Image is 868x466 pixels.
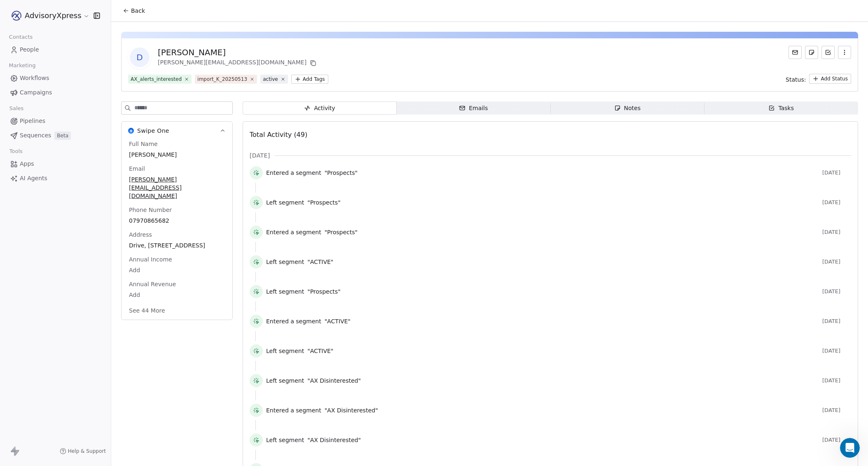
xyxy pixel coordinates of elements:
[13,157,129,173] div: Our usual reply time 🕒
[822,288,851,295] span: [DATE]
[13,220,129,228] div: Hi,
[145,3,159,18] div: Close
[122,122,232,140] button: Swipe OneSwipe One
[307,347,333,355] span: "ACTIVE"
[7,196,158,215] div: Mrinal says…
[7,157,104,171] a: Apps
[20,131,51,140] span: Sequences
[7,215,135,273] div: Hi,Please allow me some time to check this.I will get back to you soon with an update.
[5,59,39,72] span: Marketing
[20,74,49,82] span: Workflows
[20,88,52,97] span: Campaigns
[7,71,104,85] a: Workflows
[307,287,340,296] span: "Prospects"
[266,377,304,385] span: Left segment
[124,303,170,318] button: See 44 More
[131,75,182,83] div: AX_alerts_interested
[266,258,304,266] span: Left segment
[30,59,158,109] div: If an email address exists in one or more segments that are used in a campaign, can you confirm t...
[291,75,328,84] button: Add Tags
[20,45,39,54] span: People
[266,317,321,325] span: Entered a segment
[12,11,21,21] img: AX_logo_device_1080.png
[60,448,106,454] a: Help & Support
[7,115,158,185] div: Fin says…
[266,228,321,236] span: Entered a segment
[5,31,36,43] span: Contacts
[158,47,318,58] div: [PERSON_NAME]
[127,206,173,214] span: Phone Number
[197,75,247,83] div: import_K_20250513
[129,241,225,249] span: Drive, [STREET_ADDRESS]
[840,438,860,458] iframe: Intercom live chat
[23,5,37,18] img: Profile image for Mrinal
[13,270,19,277] button: Emoji picker
[7,43,104,56] a: People
[263,75,278,83] div: active
[36,64,152,104] div: If an email address exists in one or more segments that are used in a campaign, can you confirm t...
[822,407,851,414] span: [DATE]
[129,266,225,274] span: Add
[141,267,154,280] button: Send a message…
[20,165,38,172] b: 1 day
[39,197,47,205] img: Profile image for Mrinal
[13,120,129,153] div: You’ll get replies here and in your email: ✉️
[39,270,46,277] button: Upload attachment
[822,229,851,235] span: [DATE]
[10,9,88,23] button: AdvisoryXpress
[127,280,178,288] span: Annual Revenue
[13,137,126,152] b: [PERSON_NAME][EMAIL_ADDRESS][DOMAIN_NAME]
[266,198,304,207] span: Left segment
[127,231,154,239] span: Address
[250,151,270,160] span: [DATE]
[459,104,488,113] div: Emails
[822,437,851,443] span: [DATE]
[7,215,158,292] div: Mrinal says…
[307,436,361,444] span: "AX Disinterested"
[822,199,851,206] span: [DATE]
[26,270,33,277] button: Gif picker
[7,86,104,99] a: Campaigns
[7,59,158,115] div: Steve says…
[325,317,351,325] span: "ACTIVE"
[129,217,225,225] span: 07970865682
[266,287,304,296] span: Left segment
[266,169,321,177] span: Entered a segment
[129,291,225,299] span: Add
[266,347,304,355] span: Left segment
[6,102,27,115] span: Sales
[7,47,158,59] div: [DATE]
[127,165,147,173] span: Email
[127,255,174,264] span: Annual Income
[307,198,340,207] span: "Prospects"
[614,104,641,113] div: Notes
[20,117,45,125] span: Pipelines
[266,406,321,414] span: Entered a segment
[20,160,34,168] span: Apps
[158,58,318,68] div: [PERSON_NAME][EMAIL_ADDRESS][DOMAIN_NAME]
[40,10,56,19] p: Active
[7,129,104,142] a: SequencesBeta
[325,169,358,177] span: "Prospects"
[7,253,158,267] textarea: Message…
[129,3,145,19] button: Home
[40,4,61,10] h1: Mrinal
[54,132,71,140] span: Beta
[20,174,47,183] span: AI Agents
[266,436,304,444] span: Left segment
[7,172,104,185] a: AI Agents
[130,47,150,67] span: D
[127,140,159,148] span: Full Name
[7,115,135,178] div: You’ll get replies here and in your email:✉️[PERSON_NAME][EMAIL_ADDRESS][DOMAIN_NAME]Our usual re...
[768,104,794,113] div: Tasks
[822,377,851,384] span: [DATE]
[7,185,158,196] div: [DATE]
[6,145,26,158] span: Tools
[129,175,225,200] span: [PERSON_NAME][EMAIL_ADDRESS][DOMAIN_NAME]
[122,140,232,320] div: Swipe OneSwipe One
[822,318,851,325] span: [DATE]
[118,3,150,18] button: Back
[786,75,806,84] span: Status:
[25,10,81,21] span: AdvisoryXpress
[7,114,104,128] a: Pipelines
